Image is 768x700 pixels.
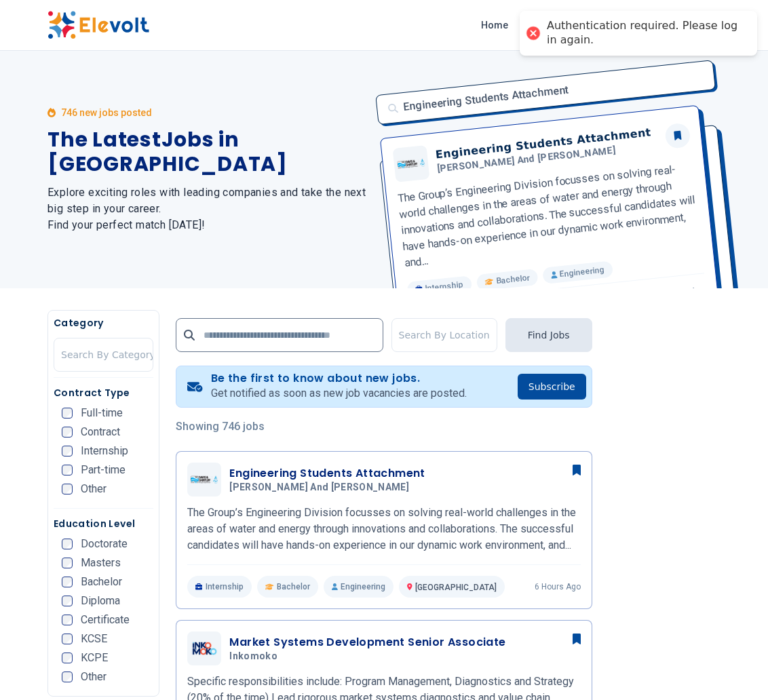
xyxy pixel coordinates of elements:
span: Doctorate [81,539,128,549]
input: Certificate [62,615,73,625]
p: 6 hours ago [535,581,581,592]
span: Full-time [81,408,123,419]
button: Find Jobs [505,318,592,352]
h5: Contract Type [54,386,153,400]
input: KCPE [62,653,73,663]
a: Home [476,14,514,36]
a: Davis and ShirtliffEngineering Students Attachment[PERSON_NAME] and [PERSON_NAME]The Group’s Engi... [187,463,580,598]
p: Engineering [324,576,393,598]
span: Bachelor [81,577,122,587]
a: Find Jobs [514,14,569,36]
h3: Engineering Students Attachment [229,465,425,482]
input: Contract [62,427,73,437]
input: Internship [62,446,73,456]
span: Contract [81,427,120,437]
h3: Market Systems Development Senior Associate [229,634,505,650]
div: Authentication required. Please log in again. [547,19,744,47]
input: Other [62,672,73,682]
p: The Group’s Engineering Division focusses on solving real-world challenges in the areas of water ... [187,505,580,553]
button: Subscribe [518,374,586,400]
input: Bachelor [62,577,73,587]
img: Inkomoko [191,635,218,662]
span: [PERSON_NAME] and [PERSON_NAME] [229,482,409,494]
h2: Explore exciting roles with leading companies and take the next big step in your career. Find you... [47,184,368,233]
input: Full-time [62,408,73,419]
input: Doctorate [62,539,73,549]
h4: Be the first to know about new jobs. [211,372,467,385]
span: KCSE [81,634,107,644]
input: Masters [62,558,73,568]
h5: Category [54,316,153,330]
p: 746 new jobs posted [61,106,152,119]
p: Get notified as soon as new job vacancies are posted. [211,385,467,402]
input: KCSE [62,634,73,644]
input: Diploma [62,596,73,606]
span: KCPE [81,653,108,663]
span: Internship [81,446,128,456]
input: Other [62,484,73,494]
span: Bachelor [277,581,310,592]
span: Inkomoko [229,650,277,663]
img: Davis and Shirtliff [191,475,218,484]
span: Other [81,484,107,494]
span: Masters [81,558,121,568]
span: Certificate [81,615,130,625]
p: Internship [187,576,252,598]
input: Part-time [62,465,73,475]
span: Part-time [81,465,126,475]
span: Diploma [81,596,120,606]
span: Other [81,672,107,682]
h1: The Latest Jobs in [GEOGRAPHIC_DATA] [47,128,368,176]
h5: Education Level [54,517,153,530]
p: Showing 746 jobs [176,419,592,435]
img: Elevolt [47,11,149,39]
span: [GEOGRAPHIC_DATA] [415,583,497,592]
